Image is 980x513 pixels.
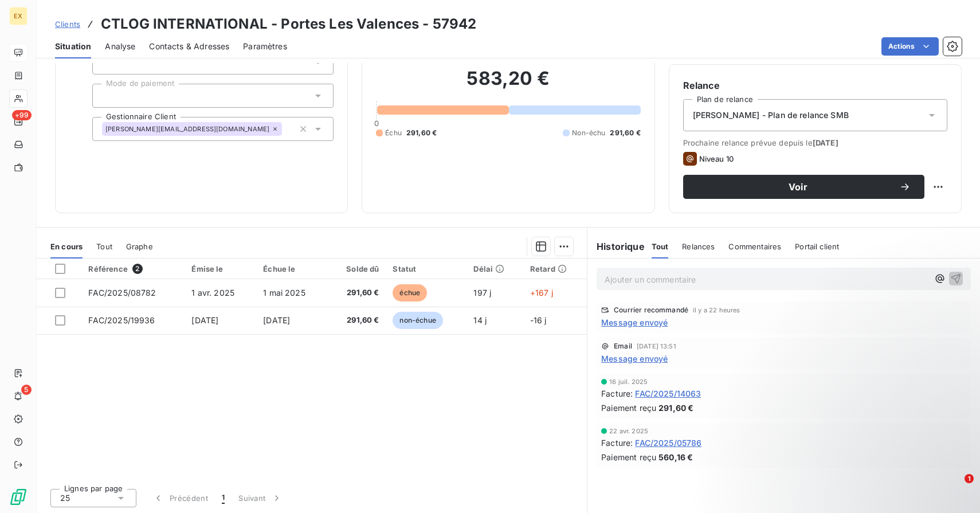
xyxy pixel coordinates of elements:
span: Graphe [126,242,153,251]
button: Voir [683,175,924,199]
span: En cours [50,242,83,251]
span: Message envoyé [601,353,668,365]
span: Paiement reçu [601,402,656,414]
div: Échue le [263,264,320,273]
img: Logo LeanPay [9,488,28,506]
span: -16 j [530,315,547,325]
span: Non-échu [572,128,605,138]
span: [PERSON_NAME] - Plan de relance SMB [693,109,849,121]
span: 16 juil. 2025 [609,378,648,385]
span: Email [614,343,632,350]
span: 5 [21,385,32,395]
h6: Historique [587,240,645,253]
span: Paiement reçu [601,451,656,463]
span: Commentaires [728,242,781,251]
button: Précédent [146,486,215,510]
span: FAC/2025/05786 [635,437,701,449]
span: [DATE] [813,138,838,147]
span: [DATE] 13:51 [637,343,676,350]
div: Statut [393,264,460,273]
span: Paramètres [243,41,287,52]
span: échue [393,284,427,301]
span: non-échue [393,312,442,329]
span: Échu [385,128,402,138]
span: [PERSON_NAME][EMAIL_ADDRESS][DOMAIN_NAME] [105,126,269,132]
span: 22 avr. 2025 [609,428,648,434]
span: 197 j [473,288,491,297]
h2: 583,20 € [376,67,640,101]
span: 291,60 € [658,402,693,414]
span: Situation [55,41,91,52]
span: 1 avr. 2025 [191,288,234,297]
div: Référence [88,264,178,274]
button: 1 [215,486,232,510]
span: Contacts & Adresses [149,41,229,52]
span: 14 j [473,315,487,325]
h6: Relance [683,79,947,92]
span: [DATE] [191,315,218,325]
span: Tout [96,242,112,251]
span: Facture : [601,387,633,400]
span: Courrier recommandé [614,307,688,314]
span: +99 [12,110,32,120]
span: 291,60 € [334,287,379,299]
span: +167 j [530,288,553,297]
div: Émise le [191,264,249,273]
span: 291,60 € [334,315,379,326]
div: Solde dû [334,264,379,273]
span: 1 mai 2025 [263,288,305,297]
a: Clients [55,18,80,30]
iframe: Intercom notifications message [751,402,980,482]
button: Actions [881,37,939,56]
div: Retard [530,264,580,273]
span: [DATE] [263,315,290,325]
span: FAC/2025/19936 [88,315,155,325]
span: 25 [60,492,70,504]
span: 0 [374,119,379,128]
span: FAC/2025/08782 [88,288,156,297]
div: Délai [473,264,516,273]
span: Analyse [105,41,135,52]
span: Voir [697,182,899,191]
span: Relances [682,242,715,251]
input: Ajouter une valeur [282,124,291,134]
input: Ajouter une valeur [102,91,111,101]
span: Portail client [795,242,839,251]
h3: CTLOG INTERNATIONAL - Portes Les Valences - 57942 [101,14,476,34]
span: 560,16 € [658,451,693,463]
span: 1 [965,474,974,483]
span: FAC/2025/14063 [635,387,701,400]
span: Tout [652,242,669,251]
span: Clients [55,19,80,29]
span: 291,60 € [610,128,640,138]
span: Message envoyé [601,316,668,328]
span: 2 [132,264,143,274]
div: EX [9,7,28,25]
span: 1 [222,492,225,504]
span: Facture : [601,437,633,449]
iframe: Intercom live chat [941,474,969,502]
span: il y a 22 heures [693,307,740,314]
span: Niveau 10 [699,154,734,163]
button: Suivant [232,486,289,510]
span: Prochaine relance prévue depuis le [683,138,947,147]
span: 291,60 € [406,128,437,138]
